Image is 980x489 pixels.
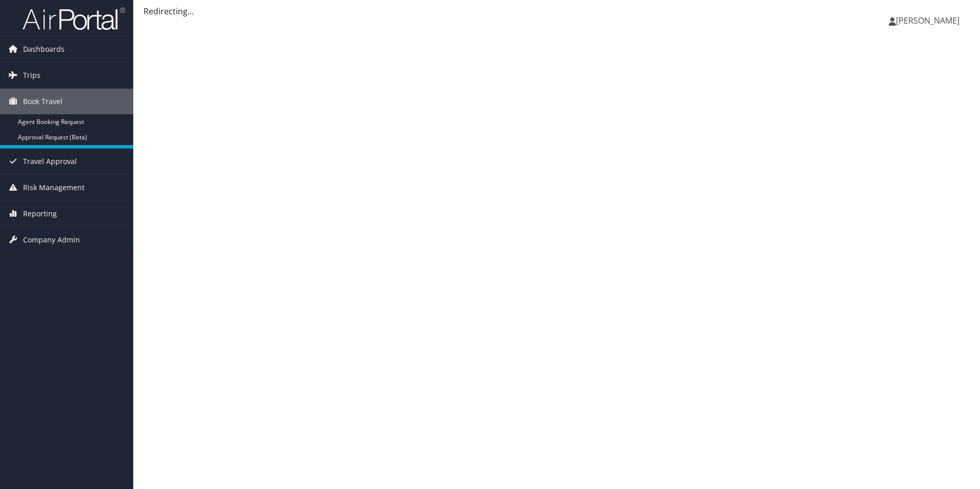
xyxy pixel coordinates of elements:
span: Dashboards [23,36,65,62]
span: [PERSON_NAME] [896,15,959,26]
img: airportal-logo.png [23,7,125,31]
span: Risk Management [23,175,85,200]
span: Trips [23,63,40,88]
span: Book Travel [23,89,63,114]
span: Reporting [23,201,57,227]
div: Redirecting... [144,5,970,17]
a: [PERSON_NAME] [889,5,970,36]
span: Travel Approval [23,149,77,174]
span: Company Admin [23,227,80,253]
